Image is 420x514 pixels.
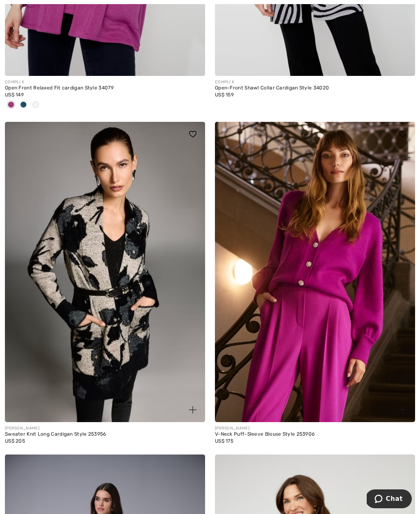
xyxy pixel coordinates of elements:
iframe: Opens a widget where you can chat to one of our agents [367,489,412,510]
img: V-Neck Puff-Sleeve Blouse Style 253906. Cosmos [215,122,415,422]
div: [PERSON_NAME] [215,425,415,432]
div: Open Front Relaxed Fit cardigan Style 34079 [5,85,205,91]
img: plus_v2.svg [399,406,406,413]
span: US$ 175 [215,438,233,444]
div: Fushia [5,98,17,112]
div: COMPLI K [215,79,415,85]
div: [PERSON_NAME] [5,425,205,432]
img: heart_black_full.svg [399,131,406,137]
div: COMPLI K [5,79,205,85]
span: US$ 149 [5,92,24,98]
div: Open-Front Shawl Collar Cardigan Style 34020 [215,85,415,91]
div: Peacock [17,98,30,112]
div: Off White [30,98,42,112]
img: plus_v2.svg [189,406,196,413]
span: US$ 159 [215,92,234,98]
img: heart_black_full.svg [189,131,196,137]
img: Sweater Knit Long Cardigan Style 253956. Champagne/black [5,122,205,422]
span: US$ 205 [5,438,25,444]
div: V-Neck Puff-Sleeve Blouse Style 253906 [215,432,415,437]
div: Sweater Knit Long Cardigan Style 253956 [5,432,205,437]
